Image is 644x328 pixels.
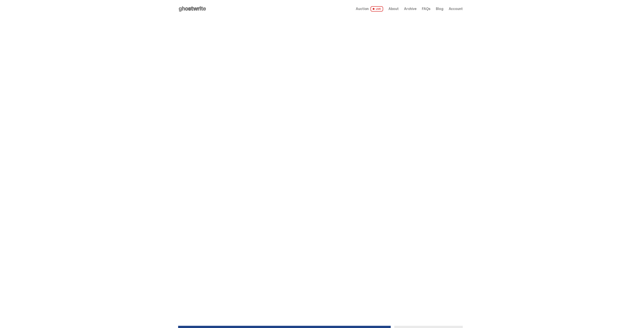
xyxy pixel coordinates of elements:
a: Account [449,7,463,11]
a: About [388,7,399,11]
span: Auction [356,7,369,11]
a: FAQs [422,7,431,11]
a: Blog [436,7,443,11]
a: Archive [404,7,417,11]
span: LIVE [370,6,383,12]
a: Auction LIVE [356,6,383,12]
